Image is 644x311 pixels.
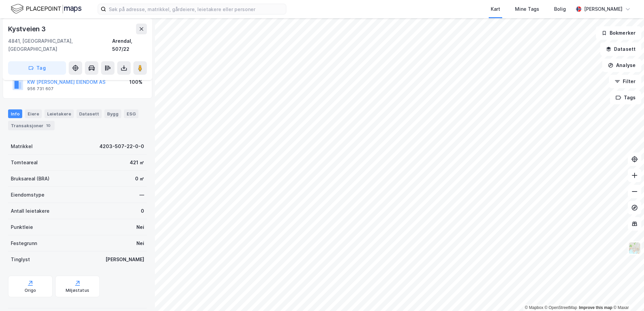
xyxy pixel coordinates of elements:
[525,305,543,310] a: Mapbox
[141,207,144,215] div: 0
[11,223,33,231] div: Punktleie
[99,142,144,150] div: 4203-507-22-0-0
[11,175,50,183] div: Bruksareal (BRA)
[8,61,66,75] button: Tag
[135,175,144,183] div: 0 ㎡
[124,109,138,118] div: ESG
[11,207,50,215] div: Antall leietakere
[8,121,55,130] div: Transaksjoner
[554,5,566,13] div: Bolig
[8,37,112,53] div: 4841, [GEOGRAPHIC_DATA], [GEOGRAPHIC_DATA]
[610,279,644,311] iframe: Chat Widget
[11,255,30,264] div: Tinglyst
[106,4,286,14] input: Søk på adresse, matrikkel, gårdeiere, leietakere eller personer
[44,109,74,118] div: Leietakere
[112,37,147,53] div: Arendal, 507/22
[136,223,144,231] div: Nei
[602,59,641,72] button: Analyse
[25,288,36,293] div: Origo
[129,78,142,86] div: 100%
[610,279,644,311] div: Kontrollprogram for chat
[104,109,121,118] div: Bygg
[8,109,22,118] div: Info
[130,159,144,167] div: 421 ㎡
[8,24,47,34] div: Kystveien 3
[596,26,641,40] button: Bokmerker
[610,91,641,104] button: Tags
[584,5,622,13] div: [PERSON_NAME]
[545,305,577,310] a: OpenStreetMap
[25,109,42,118] div: Eiere
[11,191,44,199] div: Eiendomstype
[491,5,500,13] div: Kart
[76,109,102,118] div: Datasett
[609,75,641,88] button: Filter
[579,305,612,310] a: Improve this map
[11,159,38,167] div: Tomteareal
[515,5,539,13] div: Mine Tags
[139,191,144,199] div: —
[11,142,33,150] div: Matrikkel
[45,122,52,129] div: 10
[600,42,641,56] button: Datasett
[11,3,82,15] img: logo.f888ab2527a4732fd821a326f86c7f29.svg
[136,239,144,247] div: Nei
[27,86,54,92] div: 956 731 607
[11,239,37,247] div: Festegrunn
[628,242,641,254] img: Z
[105,255,144,264] div: [PERSON_NAME]
[66,288,89,293] div: Miljøstatus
